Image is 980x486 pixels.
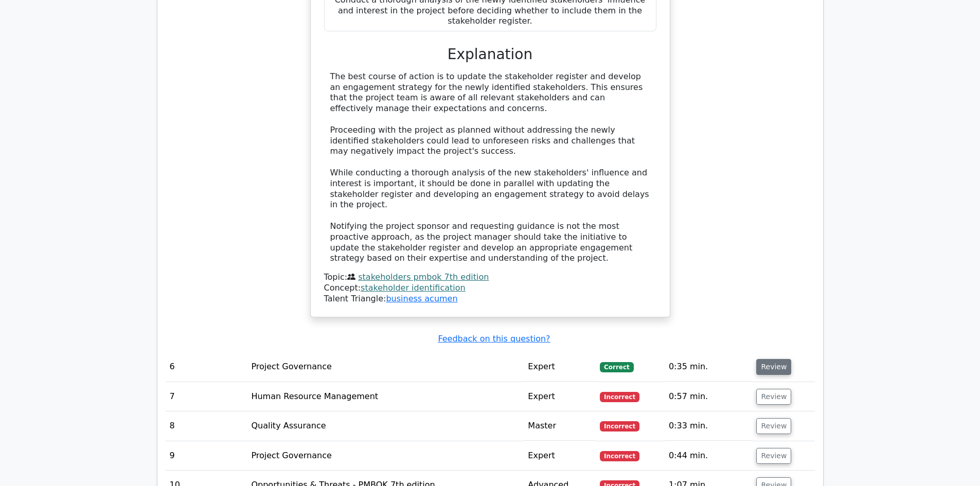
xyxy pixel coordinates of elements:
[524,352,596,382] td: Expert
[756,448,791,464] button: Review
[247,411,524,441] td: Quality Assurance
[330,71,650,264] div: The best course of action is to update the stakeholder register and develop an engagement strateg...
[166,352,247,382] td: 6
[166,382,247,411] td: 7
[524,382,596,411] td: Expert
[247,382,524,411] td: Human Resource Management
[600,392,639,402] span: Incorrect
[358,272,489,282] a: stakeholders pmbok 7th edition
[665,382,753,411] td: 0:57 min.
[247,441,524,471] td: Project Governance
[756,389,791,405] button: Review
[665,352,753,382] td: 0:35 min.
[600,421,639,431] span: Incorrect
[324,272,656,283] div: Topic:
[665,411,753,441] td: 0:33 min.
[524,411,596,441] td: Master
[361,283,466,293] a: stakeholder identification
[324,272,656,304] div: Talent Triangle:
[324,283,656,294] div: Concept:
[166,411,247,441] td: 8
[756,359,791,375] button: Review
[756,418,791,434] button: Review
[438,334,550,344] a: Feedback on this question?
[330,46,650,63] h3: Explanation
[247,352,524,382] td: Project Governance
[524,441,596,471] td: Expert
[386,294,457,303] a: business acumen
[166,441,247,471] td: 9
[600,362,633,372] span: Correct
[665,441,753,471] td: 0:44 min.
[600,451,639,461] span: Incorrect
